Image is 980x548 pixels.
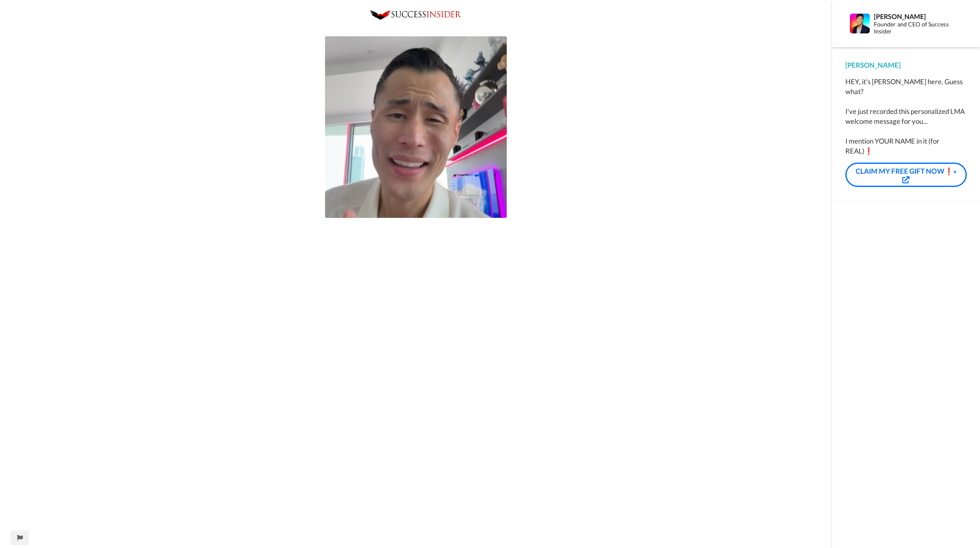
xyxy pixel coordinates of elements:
div: [PERSON_NAME] [874,12,966,20]
img: 0c8b3de2-5a68-4eb7-92e8-72f868773395 [370,10,461,20]
div: Founder and CEO of Success Insider [874,21,966,35]
div: HEY, it's [PERSON_NAME] here. Guess what? I've just recorded this personalized LMA welcome messag... [845,77,967,156]
img: 23d90d12-a4d9-49f5-949f-86f8be9b41fc-thumb.jpg [325,36,507,218]
div: [PERSON_NAME] [845,60,967,70]
a: CLAIM MY FREE GIFT NOW❗» [845,163,967,187]
img: Profile Image [850,14,870,33]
